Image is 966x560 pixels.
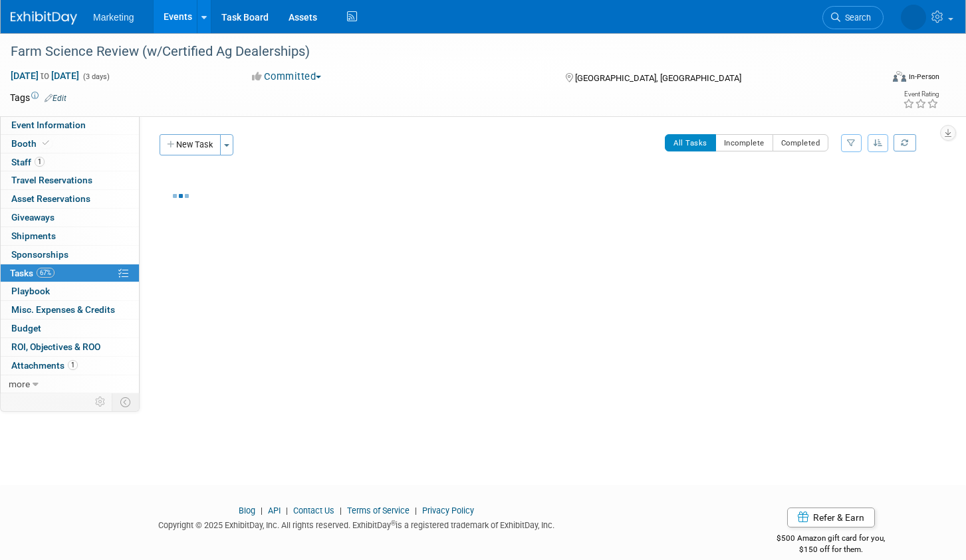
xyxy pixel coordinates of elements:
a: Blog [239,506,255,515]
span: Travel Reservations [11,175,92,185]
div: In-Person [908,72,939,82]
span: [GEOGRAPHIC_DATA], [GEOGRAPHIC_DATA] [575,73,741,83]
span: Shipments [11,231,56,241]
span: [DATE] [DATE] [10,70,80,82]
span: 1 [35,157,45,167]
span: 1 [68,360,78,370]
div: Copyright © 2025 ExhibitDay, Inc. All rights reserved. ExhibitDay is a registered trademark of Ex... [10,516,702,531]
span: | [283,506,291,515]
button: New Task [160,134,221,155]
sup: ® [391,519,396,527]
a: Playbook [1,282,139,300]
span: Misc. Expenses & Credits [11,304,115,315]
span: ROI, Objectives & ROO [11,341,100,352]
a: Misc. Expenses & Credits [1,301,139,319]
span: Playbook [11,286,50,296]
td: Tags [10,91,66,104]
span: | [412,506,420,515]
a: Tasks67% [1,264,139,282]
span: (3 days) [82,72,110,81]
span: more [9,379,30,389]
a: Search [822,6,884,29]
span: Event Information [11,120,86,130]
span: Booth [11,138,52,149]
a: Contact Us [293,506,334,515]
span: Marketing [93,12,134,23]
a: Sponsorships [1,246,139,264]
span: Search [840,13,871,23]
span: | [336,506,345,515]
div: Event Rating [903,91,939,98]
button: Incomplete [715,134,773,151]
button: Committed [247,70,326,84]
span: Budget [11,323,41,333]
a: Event Information [1,116,139,134]
img: Patti Baxter [901,5,926,30]
td: Toggle Event Tabs [112,393,140,411]
span: Asset Reservations [11,193,90,204]
a: Attachments1 [1,357,139,375]
a: Booth [1,135,139,153]
span: Tasks [10,268,55,278]
a: Asset Reservations [1,190,139,208]
div: Event Format [801,69,939,89]
a: Giveaways [1,209,139,227]
a: Staff1 [1,153,139,171]
td: Personalize Event Tab Strip [89,393,112,411]
span: Sponsorships [11,249,68,260]
a: Terms of Service [347,506,410,515]
a: Travel Reservations [1,171,139,189]
img: Format-Inperson.png [893,71,906,82]
img: loading... [173,194,189,198]
span: Giveaways [11,212,55,223]
span: 67% [37,268,55,278]
a: Refer & Earn [787,508,875,527]
button: Completed [773,134,829,151]
button: All Tasks [665,134,716,151]
a: Budget [1,320,139,337]
a: Shipments [1,227,139,245]
span: to [39,70,51,81]
i: Booth reservation complete [43,140,49,147]
a: ROI, Objectives & ROO [1,338,139,356]
a: API [268,506,281,515]
a: Privacy Policy [422,506,474,515]
div: $500 Amazon gift card for you, [722,524,939,555]
span: Staff [11,157,45,167]
a: Edit [45,94,66,103]
span: | [257,506,266,515]
a: Refresh [894,134,916,151]
div: Farm Science Review (w/Certified Ag Dealerships) [6,40,860,64]
img: ExhibitDay [11,11,77,25]
a: more [1,375,139,393]
span: Attachments [11,360,78,371]
div: $150 off for them. [722,544,939,555]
